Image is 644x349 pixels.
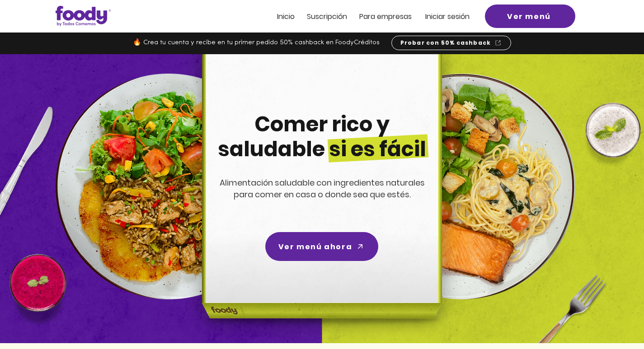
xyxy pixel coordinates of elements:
[218,110,426,163] span: Comer rico y saludable si es fácil
[265,232,378,261] a: Ver menú ahora
[278,241,352,252] span: Ver menú ahora
[133,39,380,46] span: 🔥 Crea tu cuenta y recibe en tu primer pedido 50% cashback en FoodyCréditos
[391,36,511,50] a: Probar con 50% cashback
[277,13,295,20] a: Inicio
[485,5,575,28] a: Ver menú
[359,13,412,20] a: Para empresas
[307,11,347,22] span: Suscripción
[277,11,295,22] span: Inicio
[400,39,491,47] span: Probar con 50% cashback
[307,13,347,20] a: Suscripción
[368,11,412,22] span: ra empresas
[177,54,464,343] img: headline-center-compress.png
[507,11,551,22] span: Ver menú
[220,177,425,200] span: Alimentación saludable con ingredientes naturales para comer en casa o donde sea que estés.
[56,6,111,26] img: Logo_Foody V2.0.0 (3).png
[425,11,470,22] span: Iniciar sesión
[425,13,470,20] a: Iniciar sesión
[56,74,282,299] img: left-dish-compress.png
[359,11,368,22] span: Pa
